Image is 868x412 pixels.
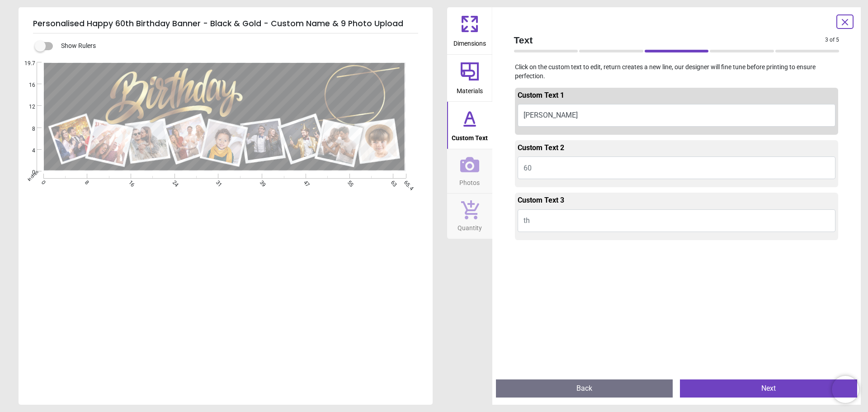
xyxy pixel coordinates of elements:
[33,14,418,33] h5: Personalised Happy 60th Birthday Banner - Black & Gold - Custom Name & 9 Photo Upload
[447,194,492,239] button: Quantity
[518,196,564,204] span: Custom Text 3
[832,376,859,403] iframe: Brevo live chat
[447,55,492,102] button: Materials
[825,36,839,44] span: 3 of 5
[18,147,35,155] span: 4
[459,174,480,188] span: Photos
[518,209,836,232] button: th
[496,379,673,398] button: Back
[447,149,492,194] button: Photos
[507,63,847,81] p: Click on the custom text to edit, return creates a new line, our designer will fine tune before p...
[40,41,433,52] div: Show Rulers
[18,60,35,67] span: 19.7
[680,379,857,398] button: Next
[18,103,35,111] span: 12
[458,219,482,233] span: Quantity
[18,125,35,133] span: 8
[524,216,530,225] span: th
[514,33,826,47] span: Text
[447,102,492,149] button: Custom Text
[524,164,532,172] span: 60
[18,81,35,89] span: 16
[18,169,35,176] span: 0
[453,35,486,48] span: Dimensions
[518,143,564,152] span: Custom Text 2
[452,129,488,143] span: Custom Text
[457,82,483,96] span: Materials
[518,156,836,179] button: 60
[518,104,836,127] button: [PERSON_NAME]
[447,7,492,54] button: Dimensions
[518,91,564,99] span: Custom Text 1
